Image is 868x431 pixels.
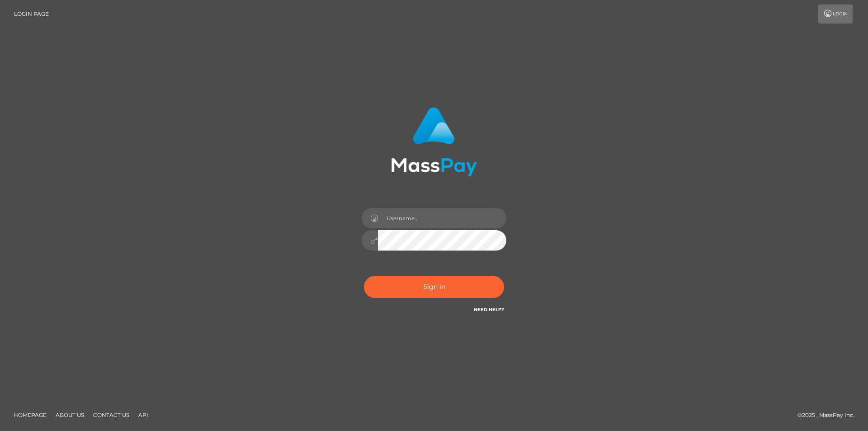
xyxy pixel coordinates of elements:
a: About Us [52,408,88,422]
a: Login Page [14,5,49,24]
a: Homepage [10,408,50,422]
a: Need Help? [474,307,504,313]
input: Username... [378,208,506,228]
a: API [135,408,152,422]
div: © 2025 , MassPay Inc. [797,410,861,420]
a: Contact Us [90,408,133,422]
button: Sign in [364,276,504,298]
a: Login [818,5,853,24]
img: MassPay Login [391,107,477,176]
